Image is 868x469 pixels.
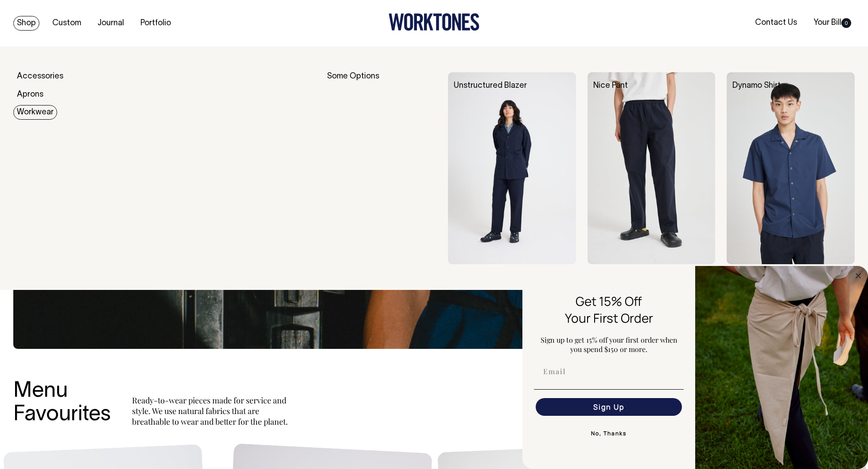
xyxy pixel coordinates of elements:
a: Dynamo Shirt [732,82,781,90]
a: Workwear [13,105,57,120]
h3: Menu Favourites [13,380,111,427]
a: Aprons [13,87,47,102]
div: Some Options [327,72,436,264]
img: underline [534,389,684,390]
button: Sign Up [536,398,682,416]
a: Unstructured Blazer [454,82,527,90]
span: 0 [841,18,851,28]
a: Contact Us [751,16,801,30]
img: 5e34ad8f-4f05-4173-92a8-ea475ee49ac9.jpeg [695,266,868,469]
button: No, Thanks [534,425,684,442]
span: Your First Order [565,309,653,326]
a: Nice Pant [593,82,628,90]
a: Your Bill0 [810,16,855,30]
a: Custom [49,16,85,31]
img: Nice Pant [588,72,716,264]
img: Unstructured Blazer [448,72,576,264]
input: Email [536,363,682,380]
div: FLYOUT Form [522,266,868,469]
a: Journal [94,16,128,31]
a: Accessories [13,69,67,84]
img: Dynamo Shirt [727,72,855,264]
a: Shop [13,16,39,31]
p: Ready-to-wear pieces made for service and style. We use natural fabrics that are breathable to we... [132,395,292,427]
span: Get 15% Off [576,293,642,309]
button: Close dialog [853,270,864,281]
span: Sign up to get 15% off your first order when you spend $150 or more. [541,335,677,354]
a: Portfolio [137,16,175,31]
